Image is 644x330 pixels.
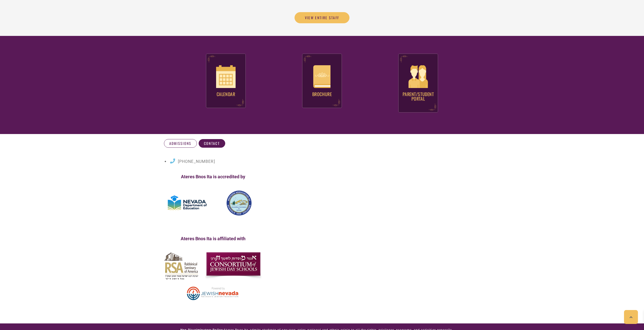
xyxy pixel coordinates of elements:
span: View Entire Staff [305,15,339,20]
h4: Brochure [302,88,341,96]
a: [PHONE_NUMBER] [169,159,215,164]
img: Nevada Dept of Ed Logo [164,192,211,214]
p: Ateres Bnos Ita is affiliated with [165,236,261,241]
img: JN Powered by gotham [184,283,242,303]
a: Admissions [164,139,197,148]
a: Parent/Student Portal [398,54,438,113]
a: Contact [199,139,225,148]
h4: Calendar [206,88,245,96]
span: Admissions [169,141,192,146]
h4: Ateres Bnos Ita is accredited by [165,174,261,180]
h4: Parent/Student Portal [399,88,438,101]
span: Contact [204,141,220,146]
span: [PHONE_NUMBER] [178,159,215,164]
img: icon_calendar@4x.png [216,65,236,88]
a: Calendar [206,54,245,108]
img: wasc [226,190,252,216]
img: icon_parental_portal@4x-e1568348948872.png [408,65,428,88]
img: icon_brochure@4x.png [313,65,330,88]
a: Brochure [302,54,342,108]
a: View Entire Staff [295,12,350,23]
img: Rabbinical Seminary of America [164,252,200,280]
